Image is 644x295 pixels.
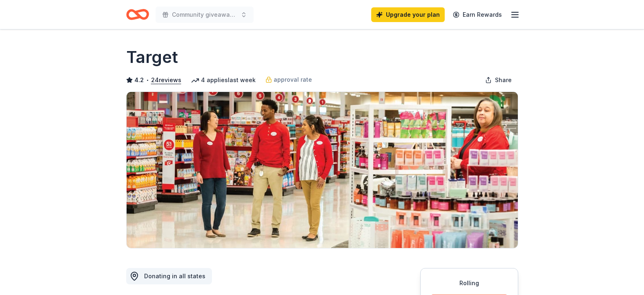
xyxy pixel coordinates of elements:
span: Donating in all states [144,273,205,279]
span: Community giveaway and food [172,10,237,20]
div: 4 applies last week [191,75,256,85]
button: Share [479,72,518,88]
span: approval rate [274,75,312,85]
button: Community giveaway and food [156,7,254,23]
a: Home [126,5,149,24]
span: Share [495,75,512,85]
h1: Target [126,46,178,69]
a: approval rate [265,75,312,85]
div: Rolling [430,278,508,288]
a: Earn Rewards [448,7,507,22]
span: 4.2 [134,75,144,85]
button: 24reviews [151,75,181,85]
img: Image for Target [127,92,518,248]
a: Upgrade your plan [371,7,445,22]
span: • [146,77,149,83]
